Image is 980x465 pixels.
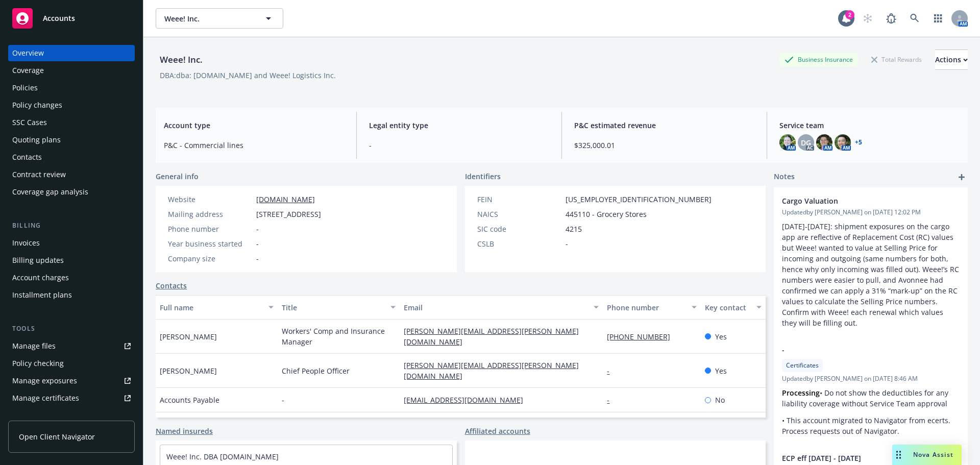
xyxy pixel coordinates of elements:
span: [US_EMPLOYER_IDENTIFICATION_NUMBER] [566,194,712,205]
a: [DOMAIN_NAME] [256,194,315,204]
p: • This account migrated to Navigator from ecerts. Process requests out of Navigator. [782,415,960,436]
div: Business Insurance [779,53,858,66]
div: Weee! Inc. [156,53,207,66]
a: Manage claims [8,407,135,424]
span: - [256,253,259,264]
a: - [607,366,618,376]
a: SSC Cases [8,114,135,131]
span: Legal entity type [369,120,549,131]
span: Yes [715,331,727,342]
button: Nova Assist [892,445,962,465]
div: Title [282,302,384,313]
a: Coverage [8,62,135,79]
div: Phone number [607,302,685,313]
div: Contacts [12,149,42,165]
a: Named insureds [156,426,213,436]
a: Accounts [8,4,135,33]
a: Search [904,8,925,29]
button: Email [400,295,603,320]
button: Key contact [701,295,766,320]
div: Policy changes [12,97,62,113]
a: Contract review [8,166,135,183]
span: DG [801,137,811,148]
a: Manage exposures [8,373,135,389]
span: 4215 [566,224,582,234]
span: [PERSON_NAME] [160,365,217,376]
div: 2 [845,10,854,19]
a: Weee! Inc. DBA [DOMAIN_NAME] [166,452,279,461]
img: photo [835,134,851,151]
a: Coverage gap analysis [8,184,135,200]
button: Title [278,295,400,320]
span: Open Client Navigator [19,431,95,442]
a: Report a Bug [881,8,901,29]
button: Weee! Inc. [156,8,283,29]
span: Accounts [43,14,75,22]
span: - [256,224,259,234]
div: Manage claims [12,407,64,424]
span: Weee! Inc. [164,13,253,24]
div: Total Rewards [866,53,927,66]
div: Installment plans [12,287,72,303]
a: Manage files [8,338,135,354]
a: [PHONE_NUMBER] [607,332,678,341]
a: Policy checking [8,355,135,372]
div: Account charges [12,270,69,286]
button: Phone number [603,295,700,320]
span: - [256,238,259,249]
div: Mailing address [168,209,252,219]
div: FEIN [477,194,561,205]
div: Full name [160,302,262,313]
span: Certificates [786,361,819,370]
a: [PERSON_NAME][EMAIL_ADDRESS][PERSON_NAME][DOMAIN_NAME] [404,326,579,347]
div: SSC Cases [12,114,47,131]
span: $325,000.01 [574,140,754,151]
div: Contract review [12,166,66,183]
div: Drag to move [892,445,905,465]
img: photo [816,134,832,151]
strong: Processing [782,388,820,398]
a: [EMAIL_ADDRESS][DOMAIN_NAME] [404,395,531,405]
span: - [369,140,549,151]
span: Notes [774,171,795,183]
span: - [782,345,933,355]
a: Quoting plans [8,132,135,148]
div: Key contact [705,302,750,313]
a: Installment plans [8,287,135,303]
span: Accounts Payable [160,395,219,405]
a: Policies [8,80,135,96]
a: - [607,395,618,405]
div: Manage certificates [12,390,79,406]
div: Invoices [12,235,40,251]
div: SIC code [477,224,561,234]
span: - [566,238,568,249]
a: Overview [8,45,135,61]
a: Affiliated accounts [465,426,530,436]
a: add [955,171,968,183]
img: photo [779,134,796,151]
p: • Do not show the deductibles for any liability coverage without Service Team approval [782,387,960,409]
div: -CertificatesUpdatedby [PERSON_NAME] on [DATE] 8:46 AMProcessing• Do not show the deductibles for... [774,336,968,445]
button: Actions [935,50,968,70]
span: No [715,395,725,405]
a: Manage certificates [8,390,135,406]
span: [PERSON_NAME] [160,331,217,342]
span: Updated by [PERSON_NAME] on [DATE] 12:02 PM [782,208,960,217]
div: Policies [12,80,38,96]
span: Account type [164,120,344,131]
span: - [282,395,284,405]
span: Chief People Officer [282,365,350,376]
div: Billing [8,221,135,231]
span: Identifiers [465,171,501,182]
span: ECP eff [DATE] - [DATE] [782,453,933,463]
a: Start snowing [857,8,878,29]
a: Policy changes [8,97,135,113]
span: Updated by [PERSON_NAME] on [DATE] 8:46 AM [782,374,960,383]
span: P&C - Commercial lines [164,140,344,151]
span: P&C estimated revenue [574,120,754,131]
div: Cargo ValuationUpdatedby [PERSON_NAME] on [DATE] 12:02 PM[DATE]-[DATE]: shipment exposures on the... [774,187,968,336]
div: Coverage gap analysis [12,184,88,200]
div: Website [168,194,252,205]
span: Cargo Valuation [782,195,933,206]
